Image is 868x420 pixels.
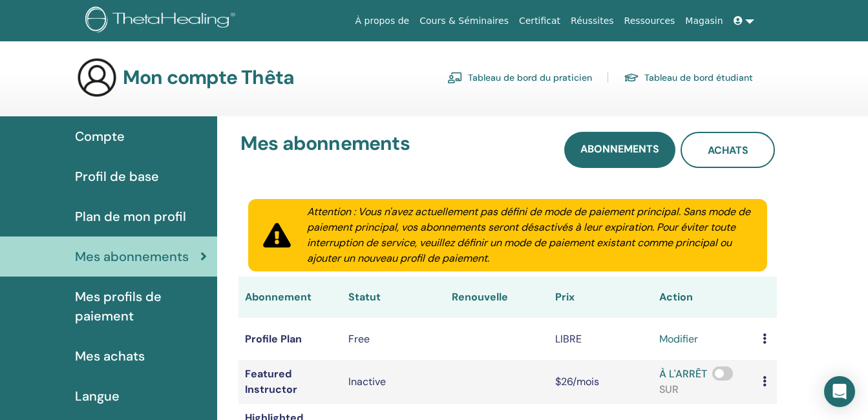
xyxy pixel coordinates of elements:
[76,57,118,98] img: generic-user-icon.jpg
[624,67,753,88] a: Tableau de bord étudiant
[659,331,698,347] a: modifier
[653,277,756,318] th: Action
[75,127,125,146] span: Compte
[75,247,189,266] span: Mes abonnements
[75,207,186,226] span: Plan de mon profil
[555,332,582,346] span: LIBRE
[514,9,566,33] a: Certificat
[555,375,599,388] span: $26/mois
[348,331,439,347] div: Free
[238,277,342,318] th: Abonnement
[580,142,659,156] span: Abonnements
[238,360,342,404] td: Featured Instructor
[348,374,439,390] div: Inactive
[445,277,549,318] th: Renouvelle
[238,318,342,360] td: Profile Plan
[564,132,675,168] a: Abonnements
[75,346,145,366] span: Mes achats
[291,204,767,266] div: Attention : Vous n'avez actuellement pas défini de mode de paiement principal. Sans mode de paiem...
[659,383,679,396] span: SUR
[414,9,514,33] a: Cours & Séminaires
[824,376,855,407] div: Open Intercom Messenger
[680,9,728,33] a: Magasin
[85,6,240,36] img: logo.png
[681,132,775,168] a: Achats
[447,72,463,83] img: chalkboard-teacher.svg
[75,287,207,326] span: Mes profils de paiement
[566,9,619,33] a: Réussites
[75,167,159,186] span: Profil de base
[624,72,639,83] img: graduation-cap.svg
[350,9,415,33] a: À propos de
[240,132,410,163] h3: Mes abonnements
[447,67,592,88] a: Tableau de bord du praticien
[342,277,445,318] th: Statut
[619,9,681,33] a: Ressources
[75,386,120,406] span: Langue
[708,143,748,157] span: Achats
[659,367,707,381] span: À L'ARRÊT
[549,277,652,318] th: Prix
[123,66,294,89] h3: Mon compte Thêta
